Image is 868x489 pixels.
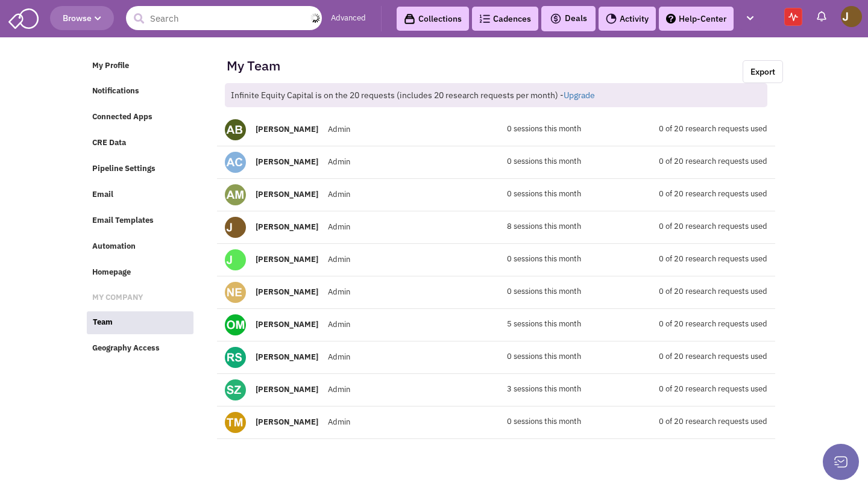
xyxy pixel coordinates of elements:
[225,184,246,205] img: Avi Malka
[256,222,318,232] b: [PERSON_NAME]
[8,6,39,29] img: SmartAdmin
[507,416,581,428] span: 0 sessions this month
[550,11,562,26] img: icon-deals.svg
[92,293,143,303] span: MY COMPANY
[92,86,139,96] span: Notifications
[507,351,581,363] span: 0 sessions this month
[225,152,246,173] img: Anna Carley
[225,249,246,270] img: Joseph Halsband
[86,337,193,360] a: Geography Access
[507,254,581,265] span: 0 sessions this month
[256,189,318,199] b: [PERSON_NAME]
[86,235,193,258] a: Automation
[256,384,318,394] b: [PERSON_NAME]
[507,123,581,135] span: 0 sessions this month
[331,13,366,24] a: Advanced
[397,7,469,31] a: Collections
[86,184,193,207] a: Email
[659,7,734,31] a: Help-Center
[225,347,246,368] img: Ronnie Shabat
[507,384,581,395] span: 3 sessions this month
[599,7,656,31] a: Activity
[328,319,350,329] span: Admin
[659,286,767,297] span: 0 of 20 research requests used
[92,112,153,122] span: Connected Apps
[666,14,676,23] img: help.png
[472,7,538,31] a: Cadences
[92,189,113,199] span: Email
[63,13,101,23] span: Browse
[92,343,160,354] span: Geography Access
[86,106,193,129] a: Connected Apps
[546,11,591,26] button: Deals
[231,90,595,101] span: Infinite Equity Capital is on the 20 requests (includes 20 research requests per month) -
[86,80,193,103] a: Notifications
[507,188,581,200] span: 0 sessions this month
[256,319,318,329] b: [PERSON_NAME]
[86,132,193,155] a: CRE Data
[86,261,193,284] a: Homepage
[659,156,767,167] span: 0 of 20 research requests used
[328,254,350,264] span: Admin
[92,60,129,70] span: My Profile
[256,157,318,167] b: [PERSON_NAME]
[328,189,350,199] span: Admin
[225,379,246,400] img: Saul Zenkevicius
[87,311,193,334] a: Team
[50,6,114,30] button: Browse
[659,254,767,265] span: 0 of 20 research requests used
[404,13,415,25] img: icon-collection-lavender-black.svg
[225,412,246,433] img: Thao Le
[225,314,246,335] img: Osher Malka
[507,319,581,330] span: 5 sessions this month
[256,287,318,297] b: [PERSON_NAME]
[659,416,767,428] span: 0 of 20 research requests used
[256,417,318,427] b: [PERSON_NAME]
[507,286,581,297] span: 0 sessions this month
[256,352,318,362] b: [PERSON_NAME]
[92,138,126,148] span: CRE Data
[92,163,156,173] span: Pipeline Settings
[659,221,767,232] span: 0 of 20 research requests used
[606,13,617,24] img: Activity.png
[328,222,350,232] span: Admin
[227,60,280,71] h2: My Team
[659,384,767,395] span: 0 of 20 research requests used
[328,157,350,167] span: Admin
[126,6,322,30] input: Search
[328,124,350,134] span: Admin
[507,156,581,167] span: 0 sessions this month
[86,158,193,181] a: Pipeline Settings
[86,55,193,78] a: My Profile
[225,217,246,238] img: John Perlmutter
[328,352,350,362] span: Admin
[479,14,490,23] img: Cadences_logo.png
[86,210,193,232] a: Email Templates
[93,317,113,328] span: Team
[659,351,767,363] span: 0 of 20 research requests used
[225,119,246,140] img: Adi Belmon
[659,319,767,330] span: 0 of 20 research requests used
[743,60,783,83] a: Export.xlsx
[256,254,318,264] b: [PERSON_NAME]
[841,6,862,27] img: John Perlmutter
[564,90,595,101] a: Upgrade
[328,417,350,427] span: Admin
[92,241,136,251] span: Automation
[92,267,131,277] span: Homepage
[659,188,767,200] span: 0 of 20 research requests used
[550,13,587,23] span: Deals
[256,124,318,134] b: [PERSON_NAME]
[92,215,154,225] span: Email Templates
[225,282,246,303] img: Nathan Elkayam
[328,287,350,297] span: Admin
[507,221,581,232] span: 8 sessions this month
[328,384,350,394] span: Admin
[659,123,767,135] span: 0 of 20 research requests used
